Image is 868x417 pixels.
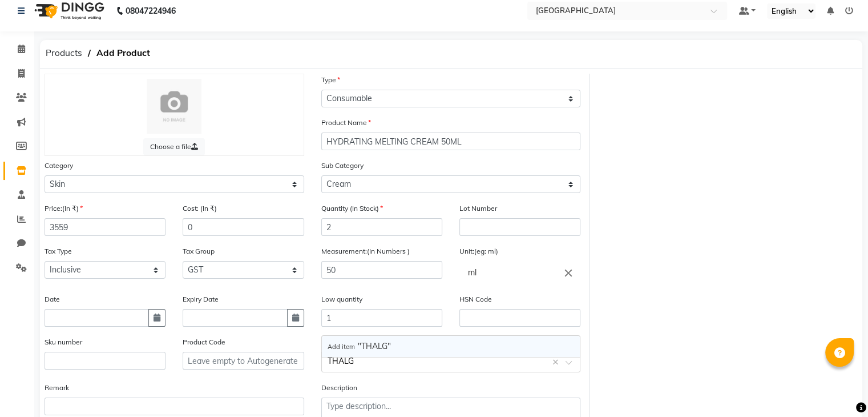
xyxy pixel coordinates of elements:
label: HSN Code [459,294,492,304]
label: Tax Group [183,246,215,256]
img: Cinque Terre [147,79,201,134]
label: Date [45,294,60,304]
label: Product Code [183,337,225,347]
label: Expiry Date [183,294,219,304]
label: Tax Type [45,246,72,256]
span: Add item [328,343,358,351]
label: Low quantity [321,294,362,304]
label: Description [321,383,357,393]
label: Product Name [321,118,371,128]
input: Leave empty to Autogenerate [183,352,304,370]
i: Close [562,266,575,279]
span: "THALG" [328,341,391,351]
ng-dropdown-panel: Options list [321,335,581,358]
label: Quantity (In Stock) [321,203,383,214]
label: Choose a file [143,138,205,155]
label: Unit:(eg: ml) [459,246,498,256]
label: Category [45,161,73,171]
span: Clear all [552,356,562,368]
span: Products [40,43,88,63]
label: Type [321,75,340,85]
label: Lot Number [459,203,497,214]
label: Price:(In ₹) [45,203,83,214]
label: Sku number [45,337,82,347]
label: Sub Category [321,161,364,171]
label: Cost: (In ₹) [183,203,217,214]
label: Measurement:(In Numbers ) [321,246,410,256]
label: Remark [45,383,69,393]
span: Add Product [91,43,156,63]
